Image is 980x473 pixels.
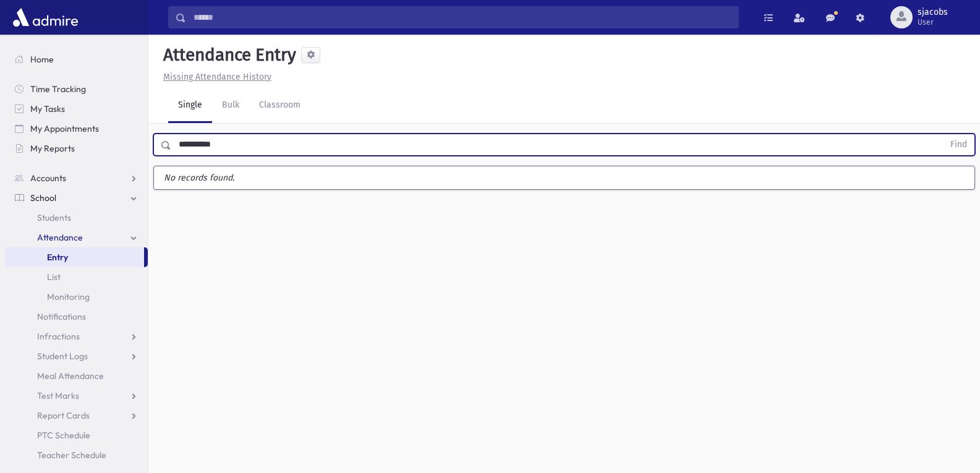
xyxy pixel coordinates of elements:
[5,287,148,307] a: Monitoring
[5,188,148,208] a: School
[37,212,71,223] span: Students
[158,45,296,66] h5: Attendance Entry
[47,271,61,283] span: List
[47,252,68,263] span: Entry
[918,17,948,27] span: User
[168,88,212,123] a: Single
[163,72,271,82] u: Missing Attendance History
[5,366,148,386] a: Meal Attendance
[249,88,310,123] a: Classroom
[30,192,56,203] span: School
[37,390,79,401] span: Test Marks
[37,351,88,362] span: Student Logs
[5,386,148,406] a: Test Marks
[5,119,148,138] a: My Appointments
[37,232,83,243] span: Attendance
[30,173,66,184] span: Accounts
[10,5,81,30] img: AdmirePro
[5,326,148,346] a: Infractions
[30,143,75,154] span: My Reports
[5,168,148,188] a: Accounts
[37,450,106,461] span: Teacher Schedule
[5,208,148,228] a: Students
[5,425,148,445] a: PTC Schedule
[5,228,148,247] a: Attendance
[5,138,148,158] a: My Reports
[37,370,104,381] span: Meal Attendance
[37,410,90,421] span: Report Cards
[37,311,86,322] span: Notifications
[5,267,148,287] a: List
[30,103,65,114] span: My Tasks
[943,134,974,155] button: Find
[154,166,974,189] label: No records found.
[47,291,90,302] span: Monitoring
[5,79,148,99] a: Time Tracking
[5,99,148,119] a: My Tasks
[5,49,148,69] a: Home
[918,7,948,17] span: sjacobs
[5,247,144,267] a: Entry
[30,123,99,134] span: My Appointments
[212,88,249,123] a: Bulk
[186,6,738,28] input: Search
[37,331,80,342] span: Infractions
[5,445,148,465] a: Teacher Schedule
[5,307,148,326] a: Notifications
[30,54,54,65] span: Home
[5,346,148,366] a: Student Logs
[37,430,90,441] span: PTC Schedule
[158,72,271,82] a: Missing Attendance History
[30,83,86,95] span: Time Tracking
[5,406,148,425] a: Report Cards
